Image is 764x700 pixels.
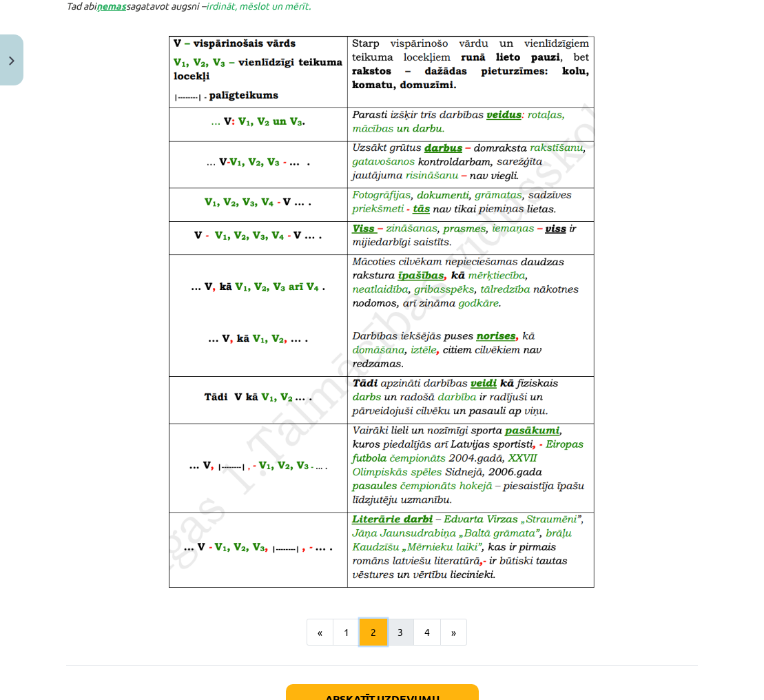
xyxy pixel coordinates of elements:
[413,619,441,646] button: 4
[440,619,467,646] button: »
[9,56,14,65] img: icon-close-lesson-0947bae3869378f0d4975bcd49f059093ad1ed9edebbc8119c70593378902aed.svg
[360,619,387,646] button: 2
[307,619,333,646] button: «
[386,619,414,646] button: 3
[66,619,698,646] nav: Page navigation example
[333,619,360,646] button: 1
